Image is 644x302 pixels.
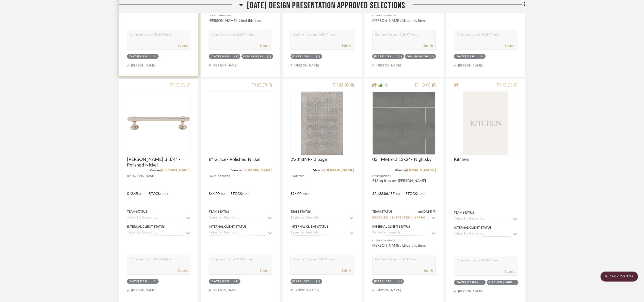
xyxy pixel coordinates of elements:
button: Submit [505,270,515,274]
div: Internal Client Status [209,225,247,229]
span: Kitchen [454,157,470,163]
input: Type to Search… [127,231,184,236]
div: Internal Client Status [127,225,165,229]
img: 03.| Metro.2 12x24- Nightsky [373,92,435,155]
button: Submit [260,269,269,273]
div: [PERSON_NAME]: Liked this item. [372,243,436,254]
div: [DATE] Design Presentation Approved selections [374,280,397,284]
div: [DATE] Design Presentation Approved selections [456,281,483,285]
div: (1) [153,55,157,59]
span: Bedrosians [376,174,391,179]
span: By [127,174,131,179]
a: [DOMAIN_NAME] [243,169,272,172]
span: [PERSON_NAME] 3 3/4" - Polished Nickel [127,157,190,168]
span: [DOMAIN_NAME] [131,174,156,179]
div: [DATE] Design Presentation Approved selections [374,55,397,59]
span: View on [150,169,161,172]
div: (1) [430,55,434,59]
div: (1) [316,280,321,284]
div: [DATE] Design Presentation Approved selections [292,280,315,284]
div: (1) [235,280,239,284]
button: Submit [178,269,188,273]
input: Type to Search… [209,216,266,221]
div: (1) [480,55,484,59]
div: [DATE] Design Presentation Approved selections [211,280,233,284]
button: Submit [505,43,515,48]
div: [DATE] Design Presentation Approved selections [211,55,233,59]
span: View on [395,169,406,172]
div: [DATE] Design Presentation Approved selections [292,55,315,59]
div: [PERSON_NAME]: Liked this item. [209,18,272,28]
span: on [418,210,422,213]
img: Ellis 3 3/4" - Polished Nickel [127,92,190,155]
a: [DOMAIN_NAME] [324,169,354,172]
button: Submit [342,269,351,273]
img: 2'x3' BNR- 2 Sage [301,92,343,155]
div: Internal Client Status [372,225,410,229]
span: By [372,174,376,179]
input: Type to Search… [454,232,511,237]
button: Submit [260,43,269,48]
div: 0 [291,91,354,155]
input: Type to Search… [127,216,184,221]
button: Submit [423,269,433,273]
span: [DATE] [422,210,433,214]
a: [DOMAIN_NAME] [161,169,190,172]
a: [DOMAIN_NAME] [406,169,436,172]
div: [PERSON_NAME]: Liked this item. [372,18,436,28]
div: (1) [235,55,239,59]
div: (1) [267,55,272,59]
button: Submit [342,43,351,48]
input: Type to Search… [454,217,511,222]
div: Kitchen | Mud | Dining Opt 1 [489,281,516,285]
div: Internal Client Status [454,226,492,230]
input: Type to Search… [209,231,266,236]
div: Team Status [127,210,147,214]
span: Rejuvanation [212,174,230,179]
img: Kitchen [463,92,509,155]
input: Type to Search… [291,231,348,236]
span: View on [313,169,324,172]
span: By [291,174,294,179]
span: Momeni [294,174,305,179]
div: (1) [398,55,402,59]
scroll-to-top-button: BACK TO TOP [601,272,638,282]
div: Kitchen | Mud | Dining Opt 2 [243,55,266,59]
div: (3) [153,280,157,284]
div: [DATE] Design Presentation Approved selections [129,280,152,284]
button: Submit [178,43,188,48]
div: [DATE] Design Presentation Approved selections [456,55,479,59]
input: Type to Search… [372,216,430,221]
button: Submit [423,43,433,48]
div: Internal Client Status [291,225,328,229]
span: 03.| Metro.2 12x24- Nightsky [372,157,431,163]
div: [DATE] Design Presentation Approved selections [129,55,152,59]
input: Type to Search… [372,231,430,236]
div: Dining Room [407,55,429,59]
span: 8" Grace- Polished Nickel [209,157,260,163]
div: Team Status [454,211,474,215]
span: By [209,174,212,179]
div: Team Status [291,210,311,214]
div: (1) [316,55,321,59]
span: View on [231,169,243,172]
div: Team Status [209,210,229,214]
input: Type to Search… [291,216,348,221]
div: Team Status [372,210,393,214]
span: 2'x3' BNR- 2 Sage [291,157,327,163]
div: (1) [398,280,402,284]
